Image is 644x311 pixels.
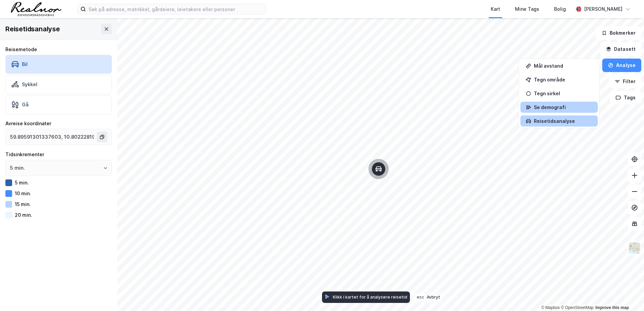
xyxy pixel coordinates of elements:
[15,212,32,218] div: 20 min.
[22,102,29,107] div: Gå
[610,91,641,104] button: Tags
[15,201,31,207] div: 15 min.
[596,26,641,40] button: Bokmerker
[515,5,539,13] div: Mine Tags
[534,118,592,124] div: Reisetidsanalyse
[602,59,641,72] button: Analyse
[534,104,592,110] div: Se demografi
[610,279,644,311] div: Kontrollprogram for chat
[595,305,629,310] a: Improve this map
[5,119,112,128] div: Avreise koordinater
[561,305,593,310] a: OpenStreetMap
[610,279,644,311] iframe: Chat Widget
[6,160,111,176] input: ClearOpen
[415,294,425,300] div: esc
[541,305,560,310] a: Mapbox
[333,295,407,300] div: Klikk i kartet for å analysere reisetid
[534,63,592,69] div: Mål avstand
[5,24,60,34] div: Reisetidsanalyse
[86,4,266,14] input: Søk på adresse, matrikkel, gårdeiere, leietakere eller personer
[15,191,31,196] div: 10 min.
[609,75,641,88] button: Filter
[372,162,385,176] div: Map marker
[628,242,641,254] img: Z
[534,77,592,82] div: Tegn område
[584,5,622,13] div: [PERSON_NAME]
[600,42,641,56] button: Datasett
[22,81,37,87] div: Sykkel
[22,61,28,67] div: Bil
[427,295,440,300] div: Avbryt
[554,5,566,13] div: Bolig
[491,5,500,13] div: Kart
[5,45,112,54] div: Reisemetode
[103,165,108,171] button: Open
[15,180,29,185] div: 5 min.
[5,150,112,159] div: Tidsinkrementer
[6,129,98,145] input: Klikk i kartet for å velge avreisested
[11,2,61,16] img: realnor-logo.934646d98de889bb5806.png
[534,91,592,96] div: Tegn sirkel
